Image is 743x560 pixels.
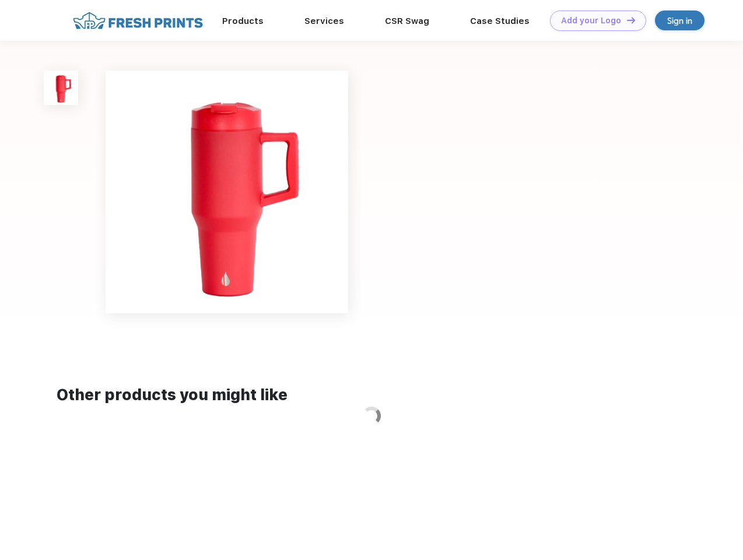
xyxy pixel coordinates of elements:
[304,16,344,26] a: Services
[69,10,206,31] img: fo%20logo%202.webp
[57,384,686,407] div: Other products you might like
[627,17,635,23] img: DT
[44,71,78,105] img: func=resize&h=100
[385,16,429,26] a: CSR Swag
[655,10,705,30] a: Sign in
[667,14,692,27] div: Sign in
[222,16,264,26] a: Products
[561,16,621,26] div: Add your Logo
[106,71,348,313] img: func=resize&h=640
